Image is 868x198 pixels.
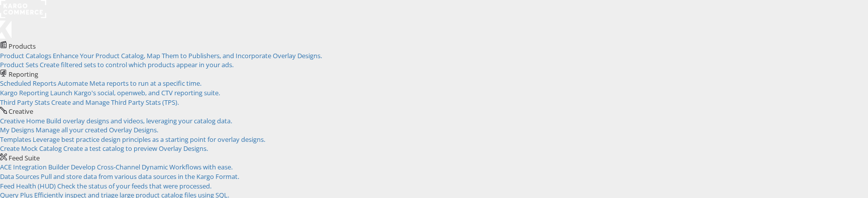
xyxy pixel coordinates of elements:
span: Automate Meta reports to run at a specific time. [58,79,201,88]
span: Create filtered sets to control which products appear in your ads. [40,60,234,69]
span: Enhance Your Product Catalog, Map Them to Publishers, and Incorporate Overlay Designs. [53,51,322,60]
span: Leverage best practice design principles as a starting point for overlay designs. [33,135,265,144]
span: Develop Cross-Channel Dynamic Workflows with ease. [71,162,233,171]
span: Create and Manage Third Party Stats (TPS). [51,98,179,107]
span: Manage all your created Overlay Designs. [36,125,158,134]
span: Creative [9,107,33,116]
span: Launch Kargo's social, openweb, and CTV reporting suite. [50,88,220,97]
span: Pull and store data from various data sources in the Kargo Format. [41,172,239,181]
span: Create a test catalog to preview Overlay Designs. [63,144,208,153]
span: Build overlay designs and videos, leveraging your catalog data. [46,116,232,125]
span: Reporting [9,70,38,79]
span: Products [9,42,36,51]
span: Feed Suite [9,153,40,162]
span: Check the status of your feeds that were processed. [57,181,211,190]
